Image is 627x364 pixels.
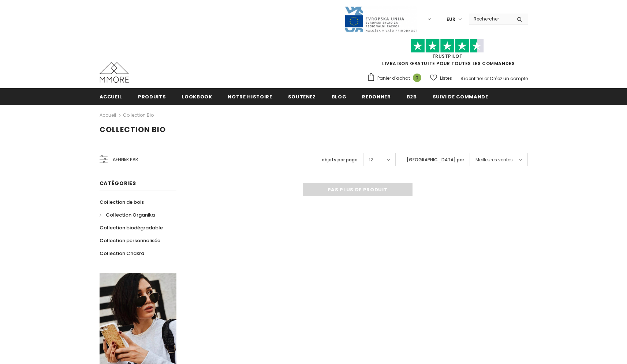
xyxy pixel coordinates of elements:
[413,74,421,82] span: 0
[228,93,272,100] span: Notre histoire
[182,93,212,100] span: Lookbook
[100,93,123,100] span: Accueil
[332,93,347,100] span: Blog
[100,196,144,209] a: Collection de bois
[484,75,489,82] span: or
[100,237,160,244] span: Collection personnalisée
[113,155,138,164] span: Affiner par
[100,250,144,257] span: Collection Chakra
[288,93,316,100] span: soutenez
[288,88,316,105] a: soutenez
[100,247,144,260] a: Collection Chakra
[447,16,455,23] span: EUR
[407,93,417,100] span: B2B
[344,6,417,33] img: Javni Razpis
[490,75,528,82] a: Créez un compte
[100,88,123,105] a: Accueil
[362,88,391,105] a: Redonner
[332,88,347,105] a: Blog
[362,93,391,100] span: Redonner
[411,39,484,53] img: Faites confiance aux étoiles pilotes
[369,156,373,164] span: 12
[100,199,144,206] span: Collection de bois
[100,111,116,120] a: Accueil
[344,16,417,22] a: Javni Razpis
[100,224,163,231] span: Collection biodégradable
[100,234,160,247] a: Collection personnalisée
[433,93,488,100] span: Suivi de commande
[322,156,358,164] label: objets par page
[367,42,528,67] span: LIVRAISON GRATUITE POUR TOUTES LES COMMANDES
[100,180,136,187] span: Catégories
[138,88,166,105] a: Produits
[182,88,212,105] a: Lookbook
[100,209,155,221] a: Collection Organika
[460,75,483,82] a: S'identifier
[367,73,425,84] a: Panier d'achat 0
[407,156,464,164] label: [GEOGRAPHIC_DATA] par
[430,72,452,85] a: Listes
[100,124,166,135] span: Collection Bio
[100,62,129,83] img: Cas MMORE
[138,93,166,100] span: Produits
[433,88,488,105] a: Suivi de commande
[407,88,417,105] a: B2B
[475,156,513,164] span: Meilleures ventes
[123,112,154,118] a: Collection Bio
[228,88,272,105] a: Notre histoire
[432,53,463,59] a: TrustPilot
[106,211,155,218] span: Collection Organika
[469,14,511,24] input: Search Site
[100,221,163,234] a: Collection biodégradable
[377,75,410,82] span: Panier d'achat
[440,75,452,82] span: Listes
